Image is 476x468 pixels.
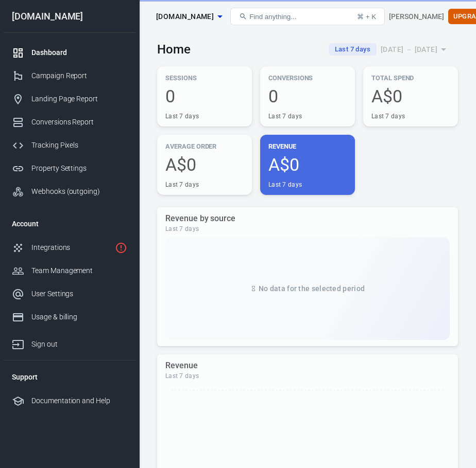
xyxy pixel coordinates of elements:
div: Webhooks (outgoing) [31,186,127,197]
div: ⌘ + K [357,13,376,21]
div: Integrations [31,242,111,253]
a: Sign out [4,329,135,356]
span: samcart.com [156,10,214,23]
a: Campaign Report [4,64,135,87]
button: [DOMAIN_NAME] [152,7,226,26]
div: Campaign Report [31,70,127,81]
div: Usage & billing [31,312,127,322]
a: Webhooks (outgoing) [4,180,135,203]
a: Conversions Report [4,111,135,134]
a: Dashboard [4,41,135,64]
a: Usage & billing [4,305,135,329]
div: Account id: j9Cy1dVm [389,11,444,22]
div: Conversions Report [31,117,127,128]
div: Team Management [31,265,127,276]
button: Find anything...⌘ + K [230,8,385,25]
div: [DOMAIN_NAME] [4,12,135,21]
div: Sign out [31,339,127,350]
h3: Home [157,42,191,57]
div: Landing Page Report [31,94,127,104]
li: Support [4,365,135,389]
a: User Settings [4,282,135,305]
svg: 1 networks not verified yet [115,242,127,254]
span: Find anything... [249,13,296,21]
div: Documentation and Help [31,395,127,406]
a: Landing Page Report [4,87,135,111]
a: Team Management [4,259,135,282]
li: Account [4,211,135,236]
a: Integrations [4,236,135,259]
div: Dashboard [31,47,127,58]
a: Property Settings [4,157,135,180]
div: Property Settings [31,163,127,174]
div: Tracking Pixels [31,140,127,151]
a: Tracking Pixels [4,134,135,157]
div: User Settings [31,289,127,299]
